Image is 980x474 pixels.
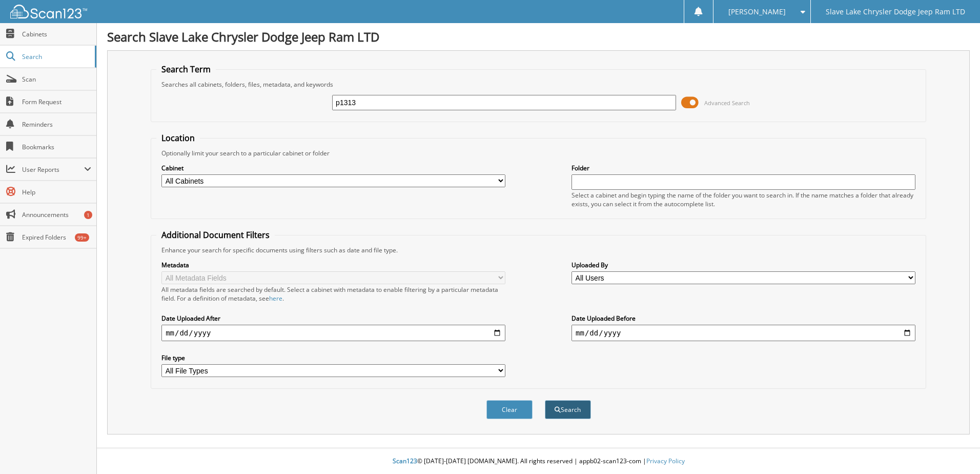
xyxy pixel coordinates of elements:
[156,246,921,254] div: Enhance your search for specific documents using filters such as date and file type.
[156,229,275,241] legend: Additional Document Filters
[161,325,505,341] input: start
[107,28,970,45] h1: Search Slave Lake Chrysler Dodge Jeep Ram LTD
[571,261,915,269] label: Uploaded By
[646,457,685,465] a: Privacy Policy
[161,353,505,362] label: File type
[571,325,915,341] input: end
[156,80,921,89] div: Searches all cabinets, folders, files, metadata, and keywords
[486,400,533,419] button: Clear
[161,285,505,303] div: All metadata fields are searched by default. Select a cabinet with metadata to enable filtering b...
[22,52,90,61] span: Search
[22,97,91,106] span: Form Request
[161,314,505,323] label: Date Uploaded After
[269,294,282,303] a: here
[84,211,92,219] div: 1
[156,64,216,75] legend: Search Term
[393,457,417,465] span: Scan123
[156,149,921,157] div: Optionally limit your search to a particular cabinet or folder
[22,143,91,151] span: Bookmarks
[22,188,91,196] span: Help
[571,164,915,172] label: Folder
[22,75,91,84] span: Scan
[10,5,87,18] img: scan123-logo-white.svg
[156,132,200,144] legend: Location
[161,261,505,269] label: Metadata
[571,191,915,208] div: Select a cabinet and begin typing the name of the folder you want to search in. If the name match...
[97,449,980,474] div: © [DATE]-[DATE] [DOMAIN_NAME]. All rights reserved | appb02-scan123-com |
[22,165,84,174] span: User Reports
[826,9,965,15] span: Slave Lake Chrysler Dodge Jeep Ram LTD
[75,233,89,242] div: 99+
[22,30,91,38] span: Cabinets
[161,164,505,172] label: Cabinet
[704,99,750,107] span: Advanced Search
[545,400,591,419] button: Search
[22,233,91,242] span: Expired Folders
[728,9,786,15] span: [PERSON_NAME]
[22,210,91,219] span: Announcements
[22,120,91,129] span: Reminders
[571,314,915,323] label: Date Uploaded Before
